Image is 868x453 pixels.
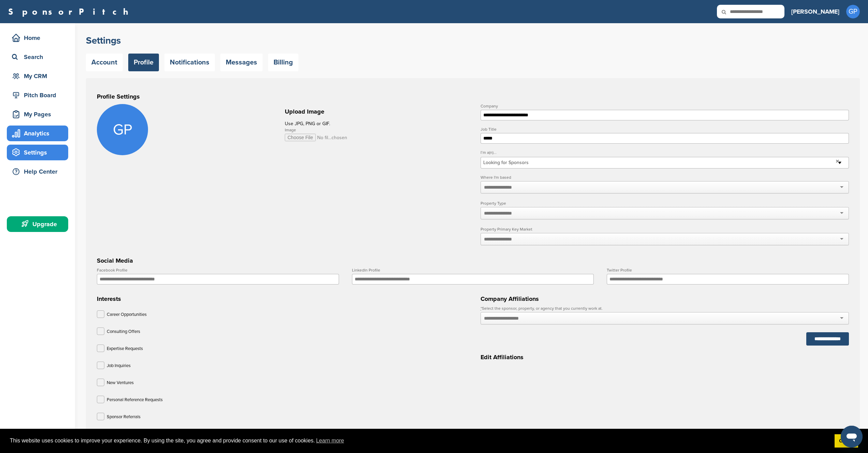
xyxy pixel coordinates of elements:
[841,426,863,448] iframe: Button to launch messaging window
[10,218,68,230] div: Upgrade
[352,268,594,272] label: LinkedIn Profile
[10,165,68,178] div: Help Center
[483,159,833,167] span: Looking for Sponsors
[86,34,860,47] h2: Settings
[835,434,858,448] a: dismiss cookie message
[285,107,465,116] h2: Upload Image
[846,5,860,18] span: GP
[268,54,298,71] a: Billing
[107,396,163,404] p: Personal Reference Requests
[7,87,68,103] a: Pitch Board
[7,216,68,232] a: Upgrade
[10,108,68,120] div: My Pages
[107,362,131,370] p: Job Inquiries
[97,256,849,265] h3: Social Media
[481,127,849,131] label: Job Title
[607,268,849,272] label: Twitter Profile
[10,436,829,446] span: This website uses cookies to improve your experience. By using the site, you agree and provide co...
[10,127,68,140] div: Analytics
[481,306,849,310] label: Select the sponsor, property, or agency that you currently work at.
[481,104,849,108] label: Company
[10,89,68,101] div: Pitch Board
[285,128,465,132] label: Image
[86,54,123,71] a: Account
[107,379,134,387] p: New Ventures
[481,227,849,231] label: Property Primary Key Market
[10,70,68,82] div: My CRM
[481,294,849,304] h3: Company Affiliations
[481,150,849,155] label: I’m a(n)...
[481,201,849,205] label: Property Type
[107,310,147,319] p: Career Opportunities
[10,146,68,159] div: Settings
[315,436,345,446] a: learn more about cookies
[7,126,68,141] a: Analytics
[481,306,482,311] abbr: required
[107,345,143,353] p: Expertise Requests
[481,175,849,179] label: Where I'm based
[97,92,849,101] h3: Profile Settings
[7,145,68,160] a: Settings
[8,7,133,16] a: SponsorPitch
[481,352,849,362] h3: Edit Affiliations
[97,268,339,272] label: Facebook Profile
[7,68,68,84] a: My CRM
[107,327,140,336] p: Consulting Offers
[10,51,68,63] div: Search
[7,49,68,65] a: Search
[791,4,839,19] a: [PERSON_NAME]
[128,54,159,71] a: Profile
[791,7,839,16] h3: [PERSON_NAME]
[107,413,141,421] p: Sponsor Referrals
[97,104,148,155] span: GP
[10,32,68,44] div: Home
[97,294,465,304] h3: Interests
[164,54,215,71] a: Notifications
[285,119,465,128] p: Use JPG, PNG or GIF.
[7,106,68,122] a: My Pages
[7,30,68,46] a: Home
[220,54,263,71] a: Messages
[7,164,68,179] a: Help Center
